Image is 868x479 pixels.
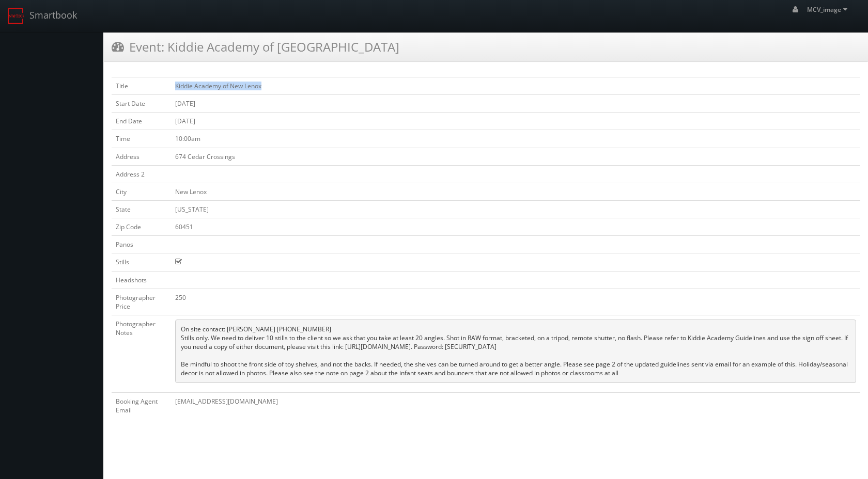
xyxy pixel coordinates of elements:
[112,148,171,165] td: Address
[112,392,171,419] td: Booking Agent Email
[112,289,171,315] td: Photographer Price
[112,315,171,392] td: Photographer Notes
[175,320,856,383] pre: On site contact: [PERSON_NAME] [PHONE_NUMBER] Stills only. We need to deliver 10 stills to the cl...
[171,392,860,419] td: [EMAIL_ADDRESS][DOMAIN_NAME]
[112,253,171,271] td: Stills
[112,38,399,56] h3: Event: Kiddie Academy of [GEOGRAPHIC_DATA]
[112,218,171,236] td: Zip Code
[171,148,860,165] td: 674 Cedar Crossings
[171,113,860,130] td: [DATE]
[171,200,860,218] td: [US_STATE]
[807,5,850,14] span: MCV_image
[171,183,860,200] td: New Lenox
[112,183,171,200] td: City
[112,95,171,113] td: Start Date
[171,130,860,148] td: 10:00am
[171,77,860,95] td: Kiddie Academy of New Lenox
[112,200,171,218] td: State
[112,113,171,130] td: End Date
[171,218,860,236] td: 60451
[112,236,171,253] td: Panos
[171,95,860,113] td: [DATE]
[112,165,171,183] td: Address 2
[112,130,171,148] td: Time
[112,271,171,289] td: Headshots
[8,8,24,24] img: smartbook-logo.png
[112,77,171,95] td: Title
[171,289,860,315] td: 250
